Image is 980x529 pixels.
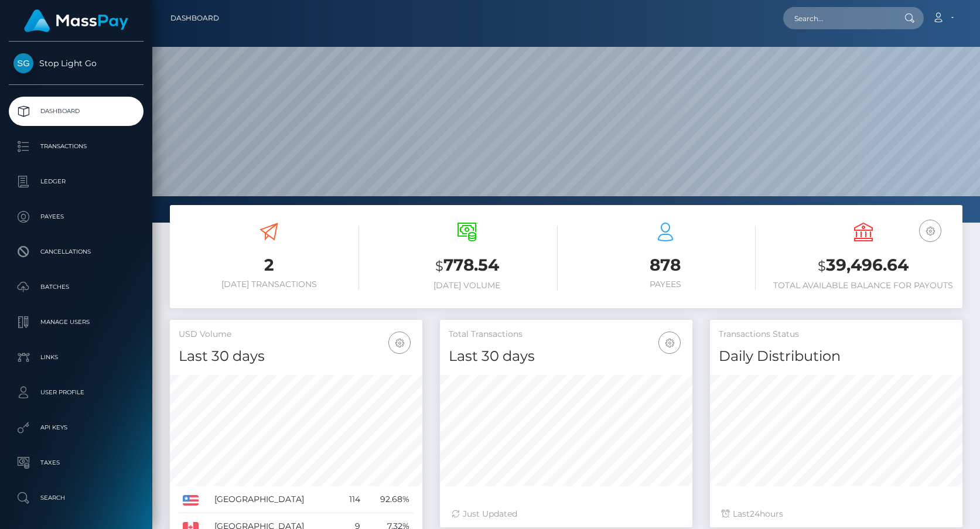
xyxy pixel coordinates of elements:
[13,454,139,472] p: Taxes
[179,254,359,277] h3: 2
[773,281,954,291] h6: Total Available Balance for Payouts
[449,329,684,340] h5: Total Transactions
[9,308,144,337] a: Manage Users
[377,281,557,291] h6: [DATE] Volume
[452,508,681,520] div: Just Updated
[9,378,144,407] a: User Profile
[773,254,954,278] h3: 39,496.64
[339,486,364,513] td: 114
[13,243,139,261] p: Cancellations
[13,103,139,120] p: Dashboard
[9,483,144,513] a: Search
[449,346,684,367] h4: Last 30 days
[13,419,139,436] p: API Keys
[13,349,139,366] p: Links
[9,448,144,477] a: Taxes
[179,346,414,367] h4: Last 30 days
[9,413,144,442] a: API Keys
[13,208,139,226] p: Payees
[719,346,954,367] h4: Daily Distribution
[179,329,414,340] h5: USD Volume
[818,258,826,274] small: $
[719,329,954,340] h5: Transactions Status
[9,132,144,161] a: Transactions
[9,272,144,302] a: Batches
[9,97,144,126] a: Dashboard
[170,6,219,30] a: Dashboard
[13,53,33,73] img: Stop Light Go
[783,7,893,29] input: Search...
[750,508,760,519] span: 24
[183,495,199,506] img: US.png
[24,9,128,32] img: MassPay Logo
[13,313,139,331] p: Manage Users
[13,278,139,296] p: Batches
[13,384,139,401] p: User Profile
[575,254,756,277] h3: 878
[210,486,339,513] td: [GEOGRAPHIC_DATA]
[364,486,414,513] td: 92.68%
[179,279,359,289] h6: [DATE] Transactions
[575,279,756,289] h6: Payees
[9,237,144,267] a: Cancellations
[13,138,139,155] p: Transactions
[377,254,557,278] h3: 778.54
[9,202,144,231] a: Payees
[435,258,443,274] small: $
[13,173,139,190] p: Ledger
[9,167,144,196] a: Ledger
[13,489,139,507] p: Search
[9,343,144,372] a: Links
[722,508,951,520] div: Last hours
[9,58,144,69] span: Stop Light Go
